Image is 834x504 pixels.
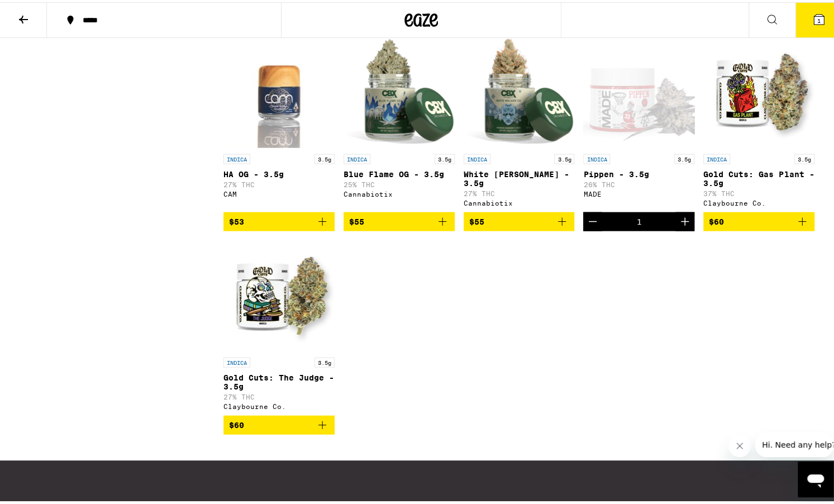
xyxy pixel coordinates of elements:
[554,152,574,162] p: 3.5g
[703,35,814,210] a: Open page for Gold Cuts: Gas Plant - 3.5g from Claybourne Co.
[703,168,814,186] p: Gold Cuts: Gas Plant - 3.5g
[703,152,730,162] p: INDICA
[223,188,335,196] div: CAM
[349,215,364,224] span: $55
[464,188,575,195] p: 27% THC
[675,210,694,229] button: Increment
[223,401,335,408] div: Claybourne Co.
[464,35,575,146] img: Cannabiotix - White Walker OG - 3.5g
[223,179,335,186] p: 27% THC
[583,210,602,229] button: Decrement
[229,215,244,224] span: $53
[817,15,821,22] span: 1
[223,355,250,365] p: INDICA
[464,197,575,205] div: Cannabiotix
[583,179,694,186] p: 26% THC
[223,371,335,389] p: Gold Cuts: The Judge - 3.5g
[7,8,80,17] span: Hi. Need any help?
[344,210,455,229] button: Add to bag
[755,430,833,455] iframe: Message from company
[636,215,641,224] div: 1
[464,152,490,162] p: INDICA
[674,152,694,162] p: 3.5g
[794,152,814,162] p: 3.5g
[223,238,335,350] img: Claybourne Co. - Gold Cuts: The Judge - 3.5g
[344,168,455,177] p: Blue Flame OG - 3.5g
[229,419,244,427] span: $60
[464,168,575,186] p: White [PERSON_NAME] - 3.5g
[344,179,455,186] p: 25% THC
[435,152,455,162] p: 3.5g
[583,35,694,210] a: Open page for Pippen - 3.5g from MADE
[798,459,833,495] iframe: Button to launch messaging window
[464,35,575,210] a: Open page for White Walker OG - 3.5g from Cannabiotix
[223,35,335,210] a: Open page for HA OG - 3.5g from CAM
[344,188,455,196] div: Cannabiotix
[703,35,814,146] img: Claybourne Co. - Gold Cuts: Gas Plant - 3.5g
[464,210,575,229] button: Add to bag
[223,238,335,413] a: Open page for Gold Cuts: The Judge - 3.5g from Claybourne Co.
[583,188,694,196] div: MADE
[223,168,335,177] p: HA OG - 3.5g
[728,432,751,455] iframe: Close message
[583,168,694,177] p: Pippen - 3.5g
[703,188,814,195] p: 37% THC
[223,35,335,146] img: CAM - HA OG - 3.5g
[703,210,814,229] button: Add to bag
[344,35,455,210] a: Open page for Blue Flame OG - 3.5g from Cannabiotix
[583,152,610,162] p: INDICA
[703,197,814,205] div: Claybourne Co.
[314,355,335,365] p: 3.5g
[344,152,370,162] p: INDICA
[344,35,455,146] img: Cannabiotix - Blue Flame OG - 3.5g
[314,152,335,162] p: 3.5g
[223,210,335,229] button: Add to bag
[223,413,335,432] button: Add to bag
[223,152,250,162] p: INDICA
[709,215,724,224] span: $60
[469,215,484,224] span: $55
[223,391,335,398] p: 27% THC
